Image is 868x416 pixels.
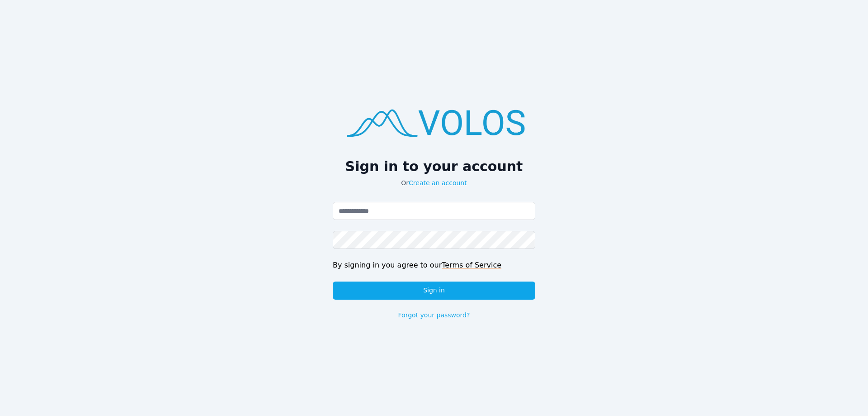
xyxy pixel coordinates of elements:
button: Sign in [333,282,535,300]
a: Forgot your password? [398,311,470,320]
a: Terms of Service [442,261,501,269]
img: logo.png [333,96,535,148]
h2: Sign in to your account [333,158,535,175]
p: Or [333,178,535,187]
a: Create an account [409,179,467,186]
div: By signing in you agree to our [333,260,535,271]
